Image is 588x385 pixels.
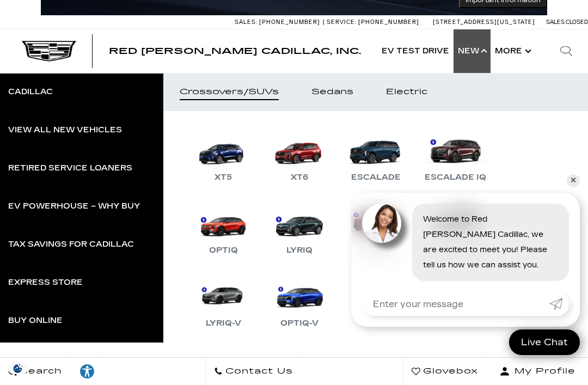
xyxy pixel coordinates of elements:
span: Live Chat [516,336,573,349]
div: Explore your accessibility options [71,363,103,380]
span: Contact Us [223,364,293,379]
div: Sedans [311,88,353,96]
div: Buy Online [8,317,63,325]
span: Closed [566,19,588,26]
div: Express Store [8,279,83,286]
div: LYRIQ-V [200,317,247,330]
button: Open user profile menu [487,358,588,385]
div: OPTIQ [204,244,243,257]
div: View All New Vehicles [8,126,122,134]
button: More [491,29,534,73]
div: EV Powerhouse – Why Buy [8,203,140,210]
a: Sedans [295,73,370,111]
span: Service: [327,19,357,26]
span: [PHONE_NUMBER] [358,19,419,26]
div: Cadillac [8,88,53,96]
img: Opt-Out Icon [5,363,30,374]
span: Glovebox [420,364,478,379]
section: Click to Open Cookie Consent Modal [5,363,30,374]
a: New [454,29,491,73]
span: My Profile [510,364,575,379]
a: LYRIQ [267,200,332,257]
a: XT6 [267,127,332,184]
div: Escalade [346,171,406,184]
a: Crossovers/SUVs [163,73,295,111]
img: Cadillac Dark Logo with Cadillac White Text [22,41,76,62]
div: Escalade IQ [419,171,492,184]
div: Welcome to Red [PERSON_NAME] Cadillac, we are excited to meet you! Please tell us how we can assi... [412,204,569,281]
div: Crossovers/SUVs [180,88,279,96]
a: VISTIQ [343,200,408,257]
a: Escalade [343,127,408,184]
a: [STREET_ADDRESS][US_STATE] [433,19,535,26]
div: Electric [386,88,427,96]
div: LYRIQ [281,244,318,257]
span: Sales: [235,19,258,26]
a: Explore your accessibility options [71,358,104,385]
a: OPTIQ [191,200,256,257]
a: LYRIQ-V [191,273,256,330]
img: Agent profile photo [362,204,401,243]
input: Enter your message [362,292,549,316]
div: XT5 [209,171,237,184]
a: Live Chat [509,329,580,355]
a: Contact Us [205,358,302,385]
a: EV Test Drive [377,29,454,73]
div: Retired Service Loaners [8,164,132,172]
a: Escalade IQ [419,127,492,184]
a: XT5 [191,127,256,184]
span: Red [PERSON_NAME] Cadillac, Inc. [109,46,361,56]
div: OPTIQ-V [275,317,324,330]
a: Electric [370,73,444,111]
a: OPTIQ-V [267,273,332,330]
div: XT6 [285,171,314,184]
a: Glovebox [403,358,487,385]
span: [PHONE_NUMBER] [259,19,320,26]
span: Sales: [546,19,566,26]
a: Sales: [PHONE_NUMBER] [235,19,323,25]
span: Search [17,364,62,379]
a: Service: [PHONE_NUMBER] [323,19,422,25]
a: Submit [549,292,569,316]
a: Red [PERSON_NAME] Cadillac, Inc. [109,47,361,56]
div: Tax Savings for Cadillac [8,241,134,248]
